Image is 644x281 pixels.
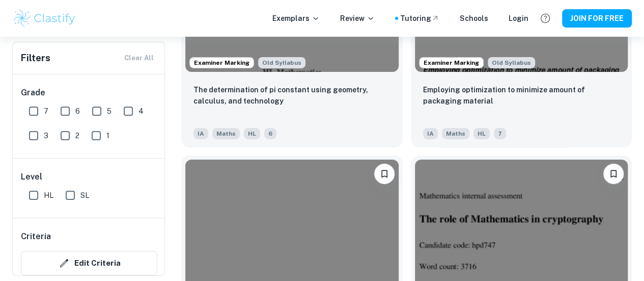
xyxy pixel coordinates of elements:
[509,13,528,24] a: Login
[193,84,390,107] p: The determination of pi constant using geometry, calculus, and technology
[12,8,77,29] img: Clastify logo
[264,128,276,139] span: 6
[423,84,620,107] p: Employing optimization to minimize amount of packaging material
[537,10,554,27] button: Help and Feedback
[258,57,305,68] div: Although this IA is written for the old math syllabus (last exam in November 2020), the current I...
[494,128,506,139] span: 7
[193,128,208,139] span: IA
[423,128,438,139] span: IA
[21,231,51,243] h6: Criteria
[603,164,624,184] button: Please log in to bookmark exemplars
[272,13,320,24] p: Exemplars
[75,106,80,117] span: 6
[80,190,89,201] span: SL
[44,190,53,201] span: HL
[212,128,240,139] span: Maths
[562,9,632,28] button: JOIN FOR FREE
[21,251,157,275] button: Edit Criteria
[473,128,490,139] span: HL
[44,106,48,117] span: 7
[442,128,469,139] span: Maths
[374,164,395,184] button: Please log in to bookmark exemplars
[106,130,109,141] span: 1
[340,13,375,24] p: Review
[419,58,483,67] span: Examiner Marking
[21,51,50,65] h6: Filters
[44,130,48,141] span: 3
[258,57,305,68] span: Old Syllabus
[107,106,111,117] span: 5
[488,57,535,68] div: Although this IA is written for the old math syllabus (last exam in November 2020), the current I...
[400,13,439,24] a: Tutoring
[190,58,254,67] span: Examiner Marking
[244,128,260,139] span: HL
[21,87,157,99] h6: Grade
[75,130,79,141] span: 2
[138,106,144,117] span: 4
[488,57,535,68] span: Old Syllabus
[21,171,157,183] h6: Level
[460,13,488,24] a: Schools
